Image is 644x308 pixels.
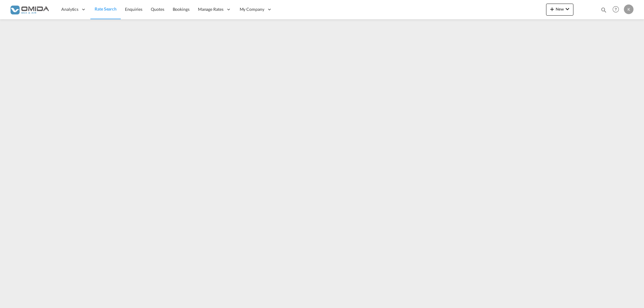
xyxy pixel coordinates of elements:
[95,6,117,11] span: Rate Search
[151,7,164,12] span: Quotes
[611,4,624,15] div: Help
[61,6,78,12] span: Analytics
[611,4,621,14] span: Help
[624,5,633,14] div: K
[125,7,142,12] span: Enquiries
[564,5,571,13] md-icon: icon-chevron-down
[173,7,190,12] span: Bookings
[548,7,571,11] span: New
[9,3,50,16] img: 459c566038e111ed959c4fc4f0a4b274.png
[548,5,556,13] md-icon: icon-plus 400-fg
[198,6,223,12] span: Manage Rates
[546,4,573,16] button: icon-plus 400-fgNewicon-chevron-down
[600,7,607,13] md-icon: icon-magnify
[240,6,264,12] span: My Company
[600,7,607,16] div: icon-magnify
